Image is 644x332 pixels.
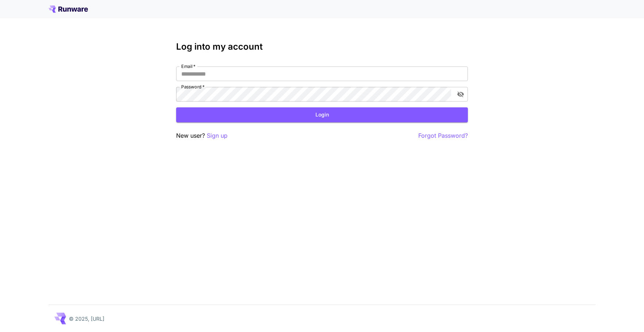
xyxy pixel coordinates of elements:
label: Email [181,63,195,69]
button: Forgot Password? [418,131,468,140]
button: toggle password visibility [454,88,467,101]
label: Password [181,84,205,90]
button: Login [176,107,468,122]
button: Sign up [207,131,228,140]
p: © 2025, [URL] [69,315,104,323]
p: New user? [176,131,228,140]
h3: Log into my account [176,42,468,52]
